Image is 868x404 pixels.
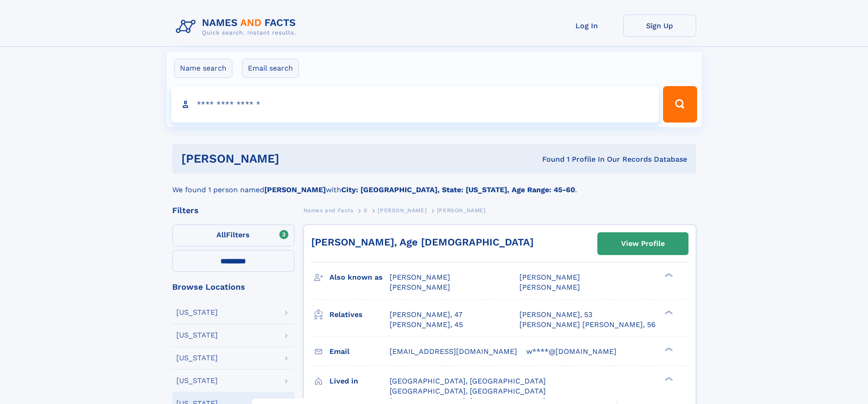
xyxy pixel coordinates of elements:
[176,377,218,384] div: [US_STATE]
[329,307,390,322] h3: Relatives
[663,309,673,315] div: ❯
[172,225,294,246] label: Filters
[172,283,294,291] div: Browse Locations
[519,283,580,291] span: [PERSON_NAME]
[329,344,390,359] h3: Email
[519,320,656,330] a: [PERSON_NAME] [PERSON_NAME], 56
[176,332,218,339] div: [US_STATE]
[390,273,450,281] span: [PERSON_NAME]
[519,273,580,281] span: [PERSON_NAME]
[242,59,299,78] label: Email search
[216,230,226,239] span: All
[663,272,673,278] div: ❯
[390,377,546,385] span: [GEOGRAPHIC_DATA], [GEOGRAPHIC_DATA]
[390,310,462,320] a: [PERSON_NAME], 47
[303,205,354,216] a: Names and Facts
[264,185,326,194] b: [PERSON_NAME]
[437,207,486,214] span: [PERSON_NAME]
[663,346,673,352] div: ❯
[378,205,426,216] a: [PERSON_NAME]
[172,174,696,195] div: We found 1 person named with .
[598,233,688,255] a: View Profile
[364,207,368,214] span: S
[172,206,294,215] div: Filters
[550,15,623,37] a: Log In
[663,86,697,123] button: Search Button
[390,283,450,291] span: [PERSON_NAME]
[390,320,463,330] a: [PERSON_NAME], 45
[171,86,659,123] input: search input
[663,376,673,382] div: ❯
[390,387,546,395] span: [GEOGRAPHIC_DATA], [GEOGRAPHIC_DATA]
[176,309,218,316] div: [US_STATE]
[364,205,368,216] a: S
[341,185,575,194] b: City: [GEOGRAPHIC_DATA], State: [US_STATE], Age Range: 45-60
[329,270,390,285] h3: Also known as
[378,207,426,214] span: [PERSON_NAME]
[623,15,696,37] a: Sign Up
[181,153,411,164] h1: [PERSON_NAME]
[174,59,232,78] label: Name search
[176,354,218,362] div: [US_STATE]
[172,15,303,39] img: Logo Names and Facts
[329,373,390,389] h3: Lived in
[311,236,534,248] a: [PERSON_NAME], Age [DEMOGRAPHIC_DATA]
[411,154,687,164] div: Found 1 Profile In Our Records Database
[621,233,665,254] div: View Profile
[390,347,517,356] span: [EMAIL_ADDRESS][DOMAIN_NAME]
[519,310,592,320] a: [PERSON_NAME], 53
